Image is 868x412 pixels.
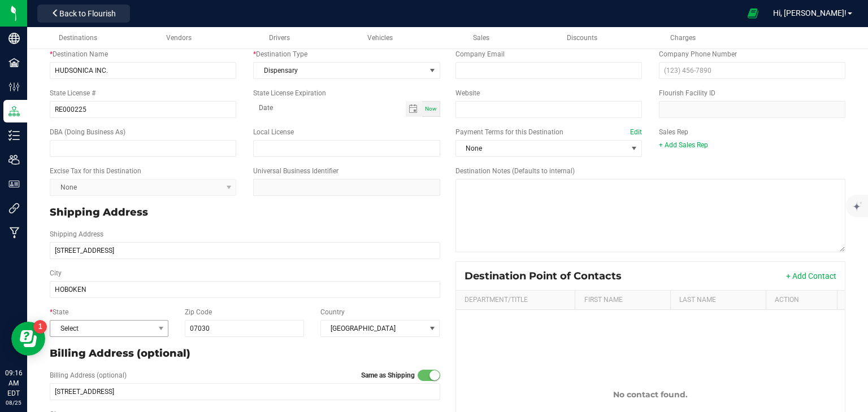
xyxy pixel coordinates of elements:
label: State License Expiration [253,88,326,98]
label: Zip Code [185,307,212,317]
inline-svg: Distribution [8,106,20,117]
inline-svg: Company [8,33,20,44]
label: Company Phone Number [659,49,737,59]
button: + Add Contact [786,270,836,282]
label: Country [320,307,345,317]
span: Vehicles [367,34,393,42]
iframe: Resource center [11,322,45,356]
span: Dispensary [254,63,425,78]
inline-svg: Users [8,154,20,165]
input: (123) 456-7890 [659,62,845,79]
span: Sales [473,34,489,42]
p: 09:16 AM EDT [5,368,22,398]
label: Universal Business Identifier [253,166,338,176]
span: Back to Flourish [59,9,116,18]
inline-svg: Configuration [8,81,20,93]
inline-svg: Manufacturing [8,227,20,238]
label: Destination Name [50,49,108,59]
label: Sales Rep [659,127,688,137]
label: Flourish Facility ID [659,88,715,98]
label: Destination Type [253,49,307,59]
span: Destinations [59,34,97,42]
span: Hi, [PERSON_NAME]! [773,8,847,17]
label: Payment Terms for this Destination [455,127,642,137]
label: Excise Tax for this Destination [50,166,141,176]
inline-svg: Inventory [8,130,20,141]
span: Now [425,106,437,112]
span: Toggle calendar [406,101,422,117]
span: Select [50,321,154,336]
th: Action [766,291,837,310]
span: Charges [670,34,696,42]
label: Destination Notes (Defaults to internal) [455,166,575,176]
span: [GEOGRAPHIC_DATA] [321,321,426,336]
label: Same as Shipping [361,370,415,380]
span: Open Ecommerce Menu [740,2,766,24]
th: Department/Title [456,291,575,310]
label: Website [455,88,480,98]
p: 08/25 [5,398,22,407]
p: Shipping Address [50,205,440,220]
div: Destination Point of Contacts [465,270,630,282]
button: Back to Flourish [37,5,130,23]
th: First Name [575,291,670,310]
inline-svg: Integrations [8,203,20,214]
a: Edit [630,128,642,136]
a: + Add Sales Rep [659,141,708,149]
label: Shipping Address [50,229,103,239]
iframe: Resource center unread badge [33,320,47,334]
label: State License # [50,88,96,98]
input: Date [253,101,405,115]
p: Billing Address (optional) [50,346,440,361]
inline-svg: Facilities [8,57,20,68]
span: Drivers [269,34,290,42]
span: Discounts [567,34,597,42]
label: DBA (Doing Business As) [50,127,125,137]
label: City [50,268,62,278]
span: Vendors [166,34,192,42]
label: State [50,307,68,317]
inline-svg: User Roles [8,178,20,190]
span: None [456,141,627,156]
label: Company Email [455,49,505,59]
label: Local License [253,127,294,137]
th: Last Name [670,291,766,310]
label: Billing Address (optional) [50,370,127,380]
